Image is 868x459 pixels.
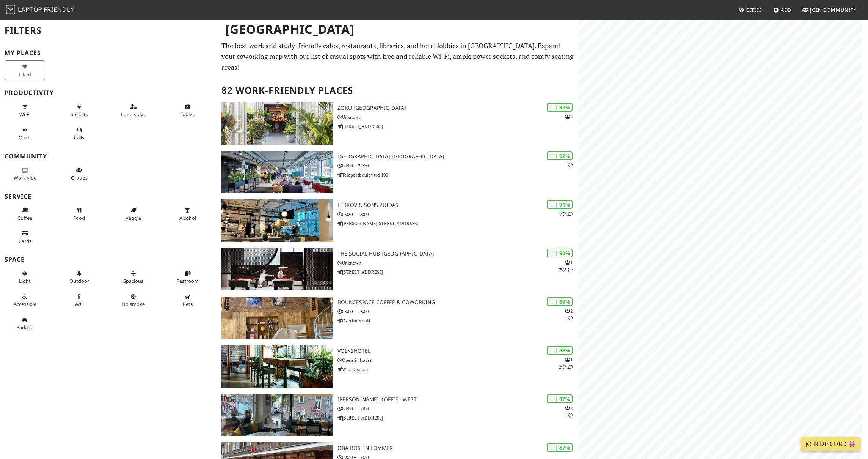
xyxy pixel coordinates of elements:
[167,101,208,121] button: Tables
[59,101,99,121] button: Sockets
[217,199,579,242] a: Lebkov & Sons Zuidas | 91% 11 Lebkov & Sons Zuidas 06:30 – 18:00 [PERSON_NAME][STREET_ADDRESS]
[565,405,573,419] p: 2 1
[221,40,574,73] p: The best work and study-friendly cafes, restaurants, libraries, and hotel lobbies in [GEOGRAPHIC_...
[337,396,579,403] h3: [PERSON_NAME] koffie - West
[5,314,45,334] button: Parking
[799,3,860,17] a: Join Community
[337,153,579,160] h3: [GEOGRAPHIC_DATA] [GEOGRAPHIC_DATA]
[167,267,208,287] button: Restroom
[59,290,99,311] button: A/C
[337,299,579,306] h3: BounceSpace Coffee & Coworking
[547,297,573,306] div: | 89%
[5,124,45,144] button: Quiet
[121,111,146,118] span: Long stays
[5,19,212,42] h2: Filters
[219,19,577,40] h1: [GEOGRAPHIC_DATA]
[547,443,573,452] div: | 87%
[5,193,212,200] h3: Service
[14,174,36,181] span: People working
[5,101,45,121] button: Wi-Fi
[566,162,573,169] p: 1
[5,204,45,224] button: Coffee
[810,6,857,13] span: Join Community
[337,251,579,257] h3: The Social Hub [GEOGRAPHIC_DATA]
[74,134,84,141] span: Video/audio calls
[71,111,88,118] span: Power sockets
[217,297,579,339] a: BounceSpace Coffee & Coworking | 89% 21 BounceSpace Coffee & Coworking 08:00 – 16:00 Overtoom 141
[337,211,579,218] p: 06:30 – 18:00
[221,297,333,339] img: BounceSpace Coffee & Coworking
[221,345,333,388] img: Volkshotel
[337,308,579,315] p: 08:00 – 16:00
[337,445,579,451] h3: OBA Bos en Lommer
[547,200,573,209] div: | 91%
[59,204,99,224] button: Food
[337,114,579,121] p: Unknown
[113,267,154,287] button: Spacious
[337,123,579,130] p: [STREET_ADDRESS]
[113,290,154,311] button: No smoke
[547,394,573,403] div: | 87%
[59,124,99,144] button: Calls
[746,6,762,13] span: Cities
[337,317,579,324] p: Overtoom 141
[801,437,860,451] a: Join Discord 👾
[337,171,579,178] p: Teleportboulevard 100
[221,79,574,102] h2: 82 Work-Friendly Places
[221,199,333,242] img: Lebkov & Sons Zuidas
[337,366,579,373] p: Wibautstraat
[5,49,212,57] h3: My Places
[16,324,34,331] span: Parking
[337,268,579,276] p: [STREET_ADDRESS]
[19,238,31,244] span: Credit cards
[547,151,573,160] div: | 92%
[559,356,573,371] p: 1 2 1
[73,215,85,221] span: Food
[221,394,333,436] img: Sam’s koffie - West
[167,204,208,224] button: Alcohol
[337,105,579,111] h3: Zoku [GEOGRAPHIC_DATA]
[5,267,45,287] button: Light
[123,278,143,284] span: Spacious
[565,113,573,120] p: 2
[126,215,141,221] span: Veggie
[337,202,579,208] h3: Lebkov & Sons Zuidas
[19,134,31,141] span: Quiet
[547,249,573,257] div: | 90%
[71,174,88,181] span: Group tables
[5,227,45,247] button: Cards
[337,414,579,421] p: [STREET_ADDRESS]
[337,220,579,227] p: [PERSON_NAME][STREET_ADDRESS]
[6,3,74,17] a: LaptopFriendly LaptopFriendly
[547,346,573,355] div: | 88%
[75,301,83,308] span: Air conditioned
[176,278,199,284] span: Restroom
[179,215,196,221] span: Alcohol
[559,259,573,273] p: 1 2 1
[5,153,212,160] h3: Community
[44,5,74,14] span: Friendly
[781,6,792,13] span: Add
[5,89,212,96] h3: Productivity
[337,259,579,267] p: Unknown
[221,102,333,145] img: Zoku Amsterdam
[547,103,573,112] div: | 92%
[113,101,154,121] button: Long stays
[5,256,212,263] h3: Space
[565,308,573,322] p: 2 1
[14,301,36,308] span: Accessible
[221,151,333,193] img: Aristo Meeting Center Amsterdam
[217,248,579,290] a: The Social Hub Amsterdam City | 90% 121 The Social Hub [GEOGRAPHIC_DATA] Unknown [STREET_ADDRESS]
[217,151,579,193] a: Aristo Meeting Center Amsterdam | 92% 1 [GEOGRAPHIC_DATA] [GEOGRAPHIC_DATA] 08:00 – 22:30 Telepor...
[217,345,579,388] a: Volkshotel | 88% 121 Volkshotel Open 24 hours Wibautstraat
[181,111,195,118] span: Work-friendly tables
[122,301,145,308] span: Smoke free
[18,5,42,14] span: Laptop
[19,111,30,118] span: Stable Wi-Fi
[5,164,45,184] button: Work vibe
[59,267,99,287] button: Outdoor
[559,210,573,218] p: 1 1
[217,102,579,145] a: Zoku Amsterdam | 92% 2 Zoku [GEOGRAPHIC_DATA] Unknown [STREET_ADDRESS]
[770,3,795,17] a: Add
[5,290,45,311] button: Accessible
